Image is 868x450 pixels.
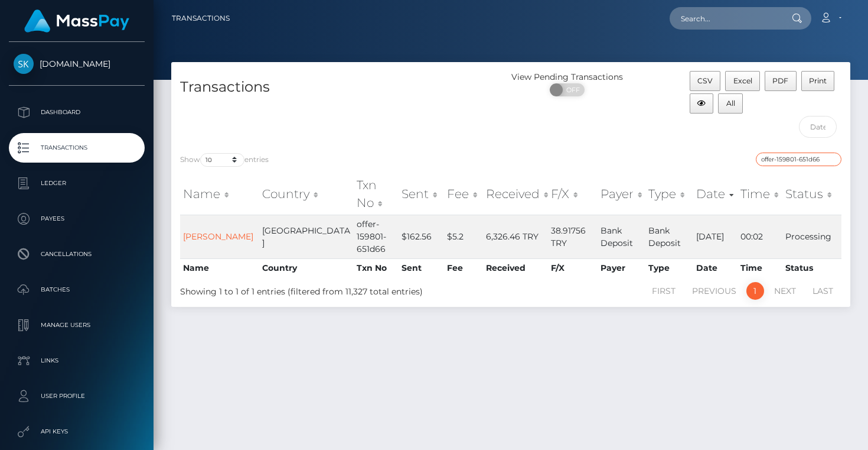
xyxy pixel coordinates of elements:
th: Payer: activate to sort column ascending [598,173,645,215]
th: Date [693,258,738,277]
input: Search... [670,7,781,30]
th: Sent [399,258,444,277]
a: Transactions [172,6,230,31]
p: Payees [14,210,140,228]
button: Print [801,71,835,91]
th: Txn No [354,258,399,277]
th: Fee [444,258,482,277]
th: Name: activate to sort column ascending [180,173,259,215]
a: API Keys [9,417,145,446]
span: Excel [733,76,752,85]
span: Bank Deposit [601,225,633,248]
p: Manage Users [14,316,140,334]
p: User Profile [14,387,140,405]
select: Showentries [200,153,244,167]
a: 1 [746,282,764,300]
a: Payees [9,204,145,234]
a: User Profile [9,381,145,411]
a: Manage Users [9,310,145,340]
p: Cancellations [14,245,140,263]
input: Search transactions [756,153,841,166]
button: Column visibility [690,93,714,114]
th: Status [782,258,841,277]
th: Txn No: activate to sort column ascending [354,173,399,215]
th: Payer [598,258,645,277]
th: F/X [548,258,598,277]
button: CSV [690,71,721,91]
button: Excel [725,71,760,91]
th: Received [483,258,549,277]
input: Date filter [799,116,837,138]
p: API Keys [14,423,140,441]
div: View Pending Transactions [511,71,624,83]
td: 6,326.46 TRY [483,215,549,258]
td: [DATE] [693,215,738,258]
th: Time [738,258,782,277]
td: 38.91756 TRY [548,215,598,258]
span: All [726,99,735,108]
td: $162.56 [399,215,444,258]
a: [PERSON_NAME] [183,231,253,242]
td: $5.2 [444,215,482,258]
span: PDF [772,76,788,85]
img: MassPay Logo [24,9,129,33]
th: Type: activate to sort column ascending [645,173,693,215]
td: 00:02 [738,215,782,258]
a: Dashboard [9,98,145,127]
p: Transactions [14,139,140,157]
td: [GEOGRAPHIC_DATA] [259,215,354,258]
a: Cancellations [9,239,145,269]
th: Fee: activate to sort column ascending [444,173,482,215]
div: Showing 1 to 1 of 1 entries (filtered from 11,327 total entries) [180,281,445,298]
th: Country [259,258,354,277]
th: Received: activate to sort column ascending [483,173,549,215]
td: offer-159801-651d66 [354,215,399,258]
td: Processing [782,215,841,258]
button: PDF [765,71,797,91]
th: Status: activate to sort column ascending [782,173,841,215]
p: Links [14,352,140,370]
th: Country: activate to sort column ascending [259,173,354,215]
a: Batches [9,275,145,305]
button: All [718,93,743,114]
span: OFF [556,83,586,96]
td: Bank Deposit [645,215,693,258]
th: Name [180,258,259,277]
p: Ledger [14,174,140,192]
p: Batches [14,281,140,299]
a: Ledger [9,169,145,198]
th: Sent: activate to sort column ascending [399,173,444,215]
th: Date: activate to sort column ascending [693,173,738,215]
h4: Transactions [180,77,502,98]
span: [DOMAIN_NAME] [9,59,145,69]
img: Skin.Land [14,54,34,74]
a: Links [9,346,145,375]
th: F/X: activate to sort column ascending [548,173,598,215]
th: Type [645,258,693,277]
a: Transactions [9,133,145,163]
p: Dashboard [14,103,140,121]
span: Print [809,76,827,85]
label: Show entries [180,153,269,167]
th: Time: activate to sort column ascending [738,173,782,215]
span: CSV [697,76,713,85]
